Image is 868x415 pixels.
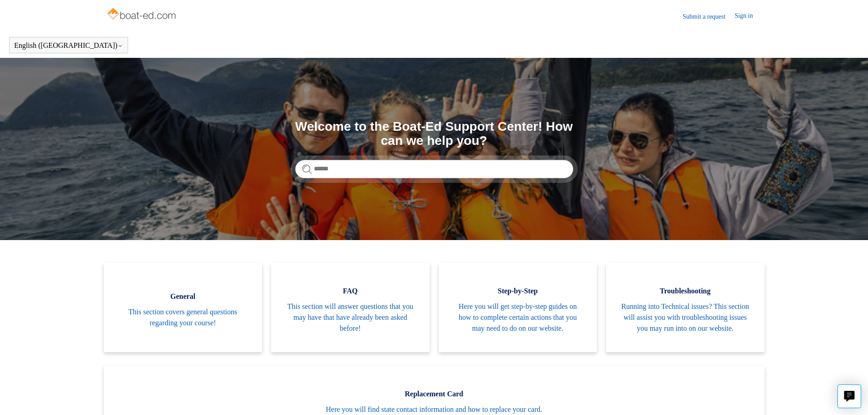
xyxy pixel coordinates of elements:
[118,404,751,415] span: Here you will find state contact information and how to replace your card.
[452,286,584,297] span: Step-by-Step
[439,263,597,352] a: Step-by-Step Here you will get step-by-step guides on how to complete certain actions that you ma...
[106,5,179,24] img: Boat-Ed Help Center home page
[683,12,734,21] a: Submit a request
[118,307,249,328] span: This section covers general questions regarding your course!
[104,263,262,352] a: General This section covers general questions regarding your course!
[452,301,584,334] span: Here you will get step-by-step guides on how to complete certain actions that you may need to do ...
[285,301,416,334] span: This section will answer questions that you may have that have already been asked before!
[271,263,430,352] a: FAQ This section will answer questions that you may have that have already been asked before!
[118,291,249,302] span: General
[620,286,751,297] span: Troubleshooting
[620,301,751,334] span: Running into Technical issues? This section will assist you with troubleshooting issues you may r...
[295,120,573,148] h1: Welcome to the Boat-Ed Support Center! How can we help you?
[14,41,123,50] button: English ([GEOGRAPHIC_DATA])
[295,160,573,178] input: Search
[837,384,861,408] button: Live chat
[118,389,751,400] span: Replacement Card
[606,263,765,352] a: Troubleshooting Running into Technical issues? This section will assist you with troubleshooting ...
[734,11,762,22] a: Sign in
[285,286,416,297] span: FAQ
